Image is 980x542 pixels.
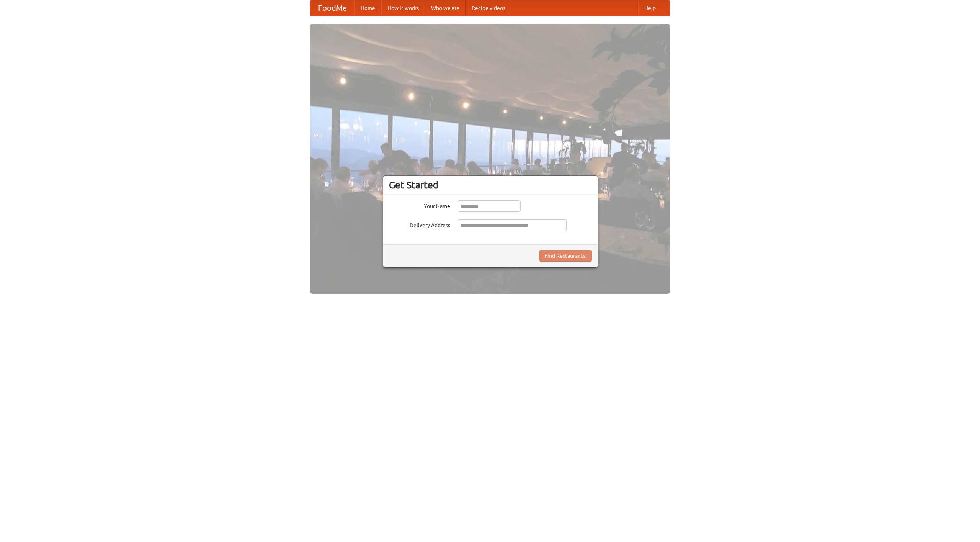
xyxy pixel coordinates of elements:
h3: Get Started [389,179,592,191]
a: How it works [381,0,425,16]
label: Delivery Address [389,219,450,229]
a: Home [354,0,381,16]
a: Who we are [425,0,465,16]
a: Recipe videos [465,0,511,16]
button: Find Restaurants! [539,250,592,262]
a: FoodMe [310,0,354,16]
a: Help [638,0,662,16]
label: Your Name [389,200,450,210]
